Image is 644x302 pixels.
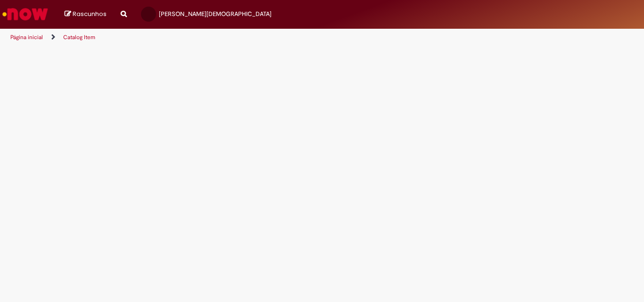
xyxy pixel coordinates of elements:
ul: Trilhas de página [7,29,422,46]
a: Rascunhos [65,10,107,19]
span: Rascunhos [73,9,107,18]
a: Catalog Item [63,33,95,41]
img: ServiceNow [1,5,50,24]
a: Página inicial [10,33,43,41]
span: [PERSON_NAME][DEMOGRAPHIC_DATA] [159,10,272,18]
